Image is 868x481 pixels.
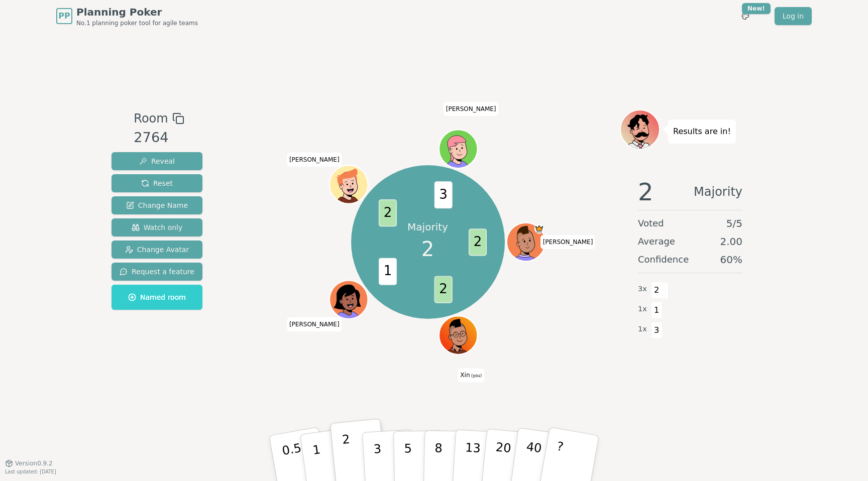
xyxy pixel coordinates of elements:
span: 2.00 [720,234,742,249]
button: Reveal [112,152,202,170]
span: 3 [651,322,663,339]
button: Reset [112,174,202,192]
span: (you) [470,374,482,378]
button: Change Name [112,196,202,214]
span: 3 x [638,284,647,295]
span: 2 [469,228,487,256]
span: 3 [434,181,452,208]
span: Request a feature [120,267,194,277]
button: Watch only [112,218,202,236]
span: Last updated: [DATE] [5,469,56,474]
button: Version0.9.2 [5,459,53,467]
span: 60 % [720,253,742,267]
span: Evan is the host [534,224,544,233]
span: 1 [378,258,396,285]
span: Confidence [638,253,689,267]
a: Log in [775,7,812,25]
div: New! [742,3,771,14]
span: Watch only [132,222,183,232]
span: Click to change your name [444,102,499,116]
span: Reset [141,178,173,188]
span: Room [134,109,168,128]
span: 1 [651,302,663,319]
span: 2 [421,234,434,264]
button: Named room [112,285,202,310]
button: Click to change your avatar [440,317,476,353]
div: 2764 [134,128,184,148]
span: Reveal [139,156,175,166]
span: PP [58,10,70,22]
span: Click to change your name [287,317,342,331]
span: 2 [434,276,452,303]
span: Planning Poker [76,5,198,19]
span: 2 [638,180,654,204]
span: 2 [651,282,663,299]
span: Version 0.9.2 [15,459,53,467]
span: 5 / 5 [726,216,742,230]
span: No.1 planning poker tool for agile teams [76,19,198,27]
span: Named room [128,292,186,302]
span: Change Name [126,200,188,210]
span: Average [638,234,675,249]
button: Change Avatar [112,240,202,259]
span: Majority [694,180,742,204]
span: 2 [378,199,396,226]
span: Click to change your name [458,368,484,382]
span: Change Avatar [125,245,189,255]
span: Click to change your name [287,153,342,167]
p: Results are in! [673,125,731,139]
button: New! [736,7,754,25]
button: Request a feature [112,263,202,281]
span: Voted [638,216,664,230]
a: PPPlanning PokerNo.1 planning poker tool for agile teams [56,5,198,27]
span: 1 x [638,304,647,315]
span: Click to change your name [540,235,596,249]
span: 1 x [638,324,647,335]
p: Majority [407,220,448,234]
